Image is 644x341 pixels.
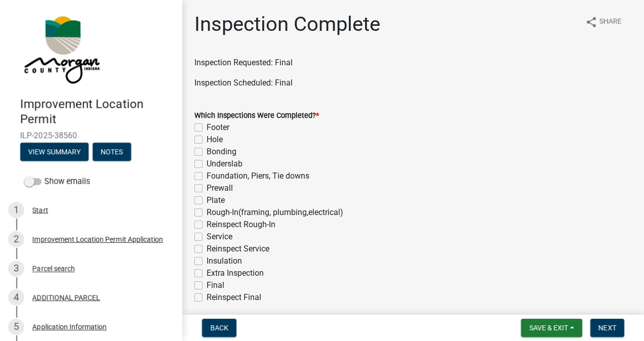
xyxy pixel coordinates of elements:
button: shareShare [577,12,630,32]
i: share [585,16,597,28]
div: 2 [8,231,24,247]
div: Application Information [32,323,107,330]
label: Show emails [24,176,90,188]
div: 5 [8,319,24,335]
div: 1 [8,202,24,218]
label: Prewall [207,182,233,194]
span: Save & Exit [529,324,568,332]
button: Back [202,319,236,337]
span: Back [210,324,228,332]
span: ILP-2025-38560 [20,131,162,140]
label: Reinspect Rough-In [207,219,275,231]
button: View Summary [20,143,89,161]
div: ADDITIONAL PARCEL [32,294,100,301]
label: Plate [207,194,225,206]
label: Reinspect Service [207,243,269,255]
h4: Improvement Location Permit [20,97,174,126]
label: Insulation [207,255,242,267]
label: Extra Inspection [207,267,264,279]
label: Which Inspections Were Completed? [194,112,319,119]
label: Final [207,279,224,291]
div: 3 [8,261,24,277]
button: Save & Exit [521,319,582,337]
button: Notes [93,143,131,161]
h1: Inspection Complete [194,12,380,36]
div: Improvement Location Permit Application [32,236,163,243]
div: Start [32,206,48,214]
label: Reinspect Final [207,291,261,304]
label: Footer [207,121,229,134]
label: Hole [207,134,223,146]
label: Foundation, Piers, Tie downs [207,170,309,182]
wm-modal-confirm: Notes [93,148,131,156]
span: Next [598,324,616,332]
button: Next [590,319,624,337]
label: Service [207,231,232,243]
p: Inspection Requested: Final [194,57,632,69]
label: Rough-In(framing, plumbing,electrical) [207,206,343,219]
wm-modal-confirm: Summary [20,148,89,156]
label: Underslab [207,158,243,170]
div: Parcel search [32,265,75,272]
span: Share [599,16,622,28]
p: Inspection Scheduled: Final [194,77,632,89]
div: 4 [8,289,24,306]
img: Morgan County, Indiana [20,11,102,87]
label: Bonding [207,146,236,158]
